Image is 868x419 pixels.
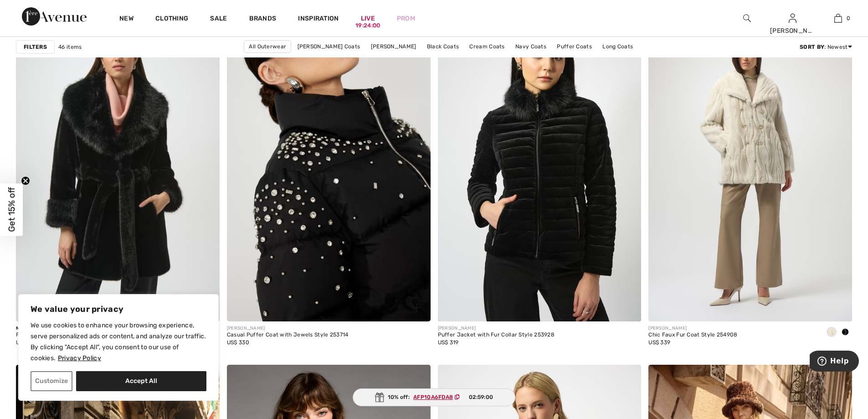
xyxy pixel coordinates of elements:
[76,371,206,391] button: Accept All
[16,325,117,332] div: [PERSON_NAME]
[397,14,415,23] a: Prom
[743,13,751,24] img: search the website
[31,320,206,364] p: We use cookies to enhance your browsing experience, serve personalized ads or content, and analyz...
[438,325,555,332] div: [PERSON_NAME]
[847,14,850,22] span: 0
[438,339,459,346] span: US$ 319
[648,325,737,332] div: [PERSON_NAME]
[119,15,134,24] a: New
[422,41,463,52] a: Black Coats
[16,332,117,338] div: Faux Fur Coat with Belt Style 254907
[361,14,375,23] a: Live19:24:00
[469,393,493,401] span: 02:59:00
[155,15,188,24] a: Clothing
[31,304,206,315] p: We value your privacy
[413,304,421,312] img: plus_v2.svg
[353,388,516,406] div: 10% off:
[789,13,796,24] img: My Info
[800,44,824,50] strong: Sort By
[770,26,815,36] div: [PERSON_NAME]
[6,187,17,232] span: Get 15% off
[16,339,38,346] span: US$ 369
[21,176,30,185] button: Close teaser
[298,15,339,24] span: Inspiration
[598,41,637,52] a: Long Coats
[648,339,670,346] span: US$ 339
[366,41,421,52] a: [PERSON_NAME]
[210,15,227,24] a: Sale
[22,7,87,26] img: 1ère Avenue
[413,394,453,400] ins: AFP10A6FDA8
[227,332,349,338] div: Casual Puffer Coat with Jewels Style 253714
[810,351,859,373] iframe: Opens a widget where you can find more information
[57,354,102,362] a: Privacy Policy
[355,21,380,30] div: 19:24:00
[16,16,220,321] img: Faux Fur Coat with Belt Style 254907. Black
[293,41,365,52] a: [PERSON_NAME] Coats
[24,43,47,51] strong: Filters
[800,43,852,51] div: : Newest
[834,13,842,24] img: My Bag
[648,332,737,338] div: Chic Faux Fur Coat Style 254908
[816,13,860,24] a: 0
[511,41,551,52] a: Navy Coats
[227,16,431,321] a: Casual Puffer Coat with Jewels Style 253714. Black
[552,41,596,52] a: Puffer Coats
[244,40,291,53] a: All Outerwear
[825,325,838,340] div: Cream
[648,16,852,321] img: Chic Faux Fur Coat Style 254908. Black
[31,371,72,391] button: Customize
[375,393,384,402] img: Gift.svg
[438,16,642,321] img: Puffer Jacket with Fur Collar Style 253928. Black
[838,325,852,340] div: Black
[16,326,26,331] span: New
[227,325,349,332] div: [PERSON_NAME]
[789,14,796,22] a: Sign In
[18,294,219,401] div: We value your privacy
[58,43,82,51] span: 46 items
[227,339,249,346] span: US$ 330
[465,41,509,52] a: Cream Coats
[249,15,277,24] a: Brands
[438,332,555,338] div: Puffer Jacket with Fur Collar Style 253928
